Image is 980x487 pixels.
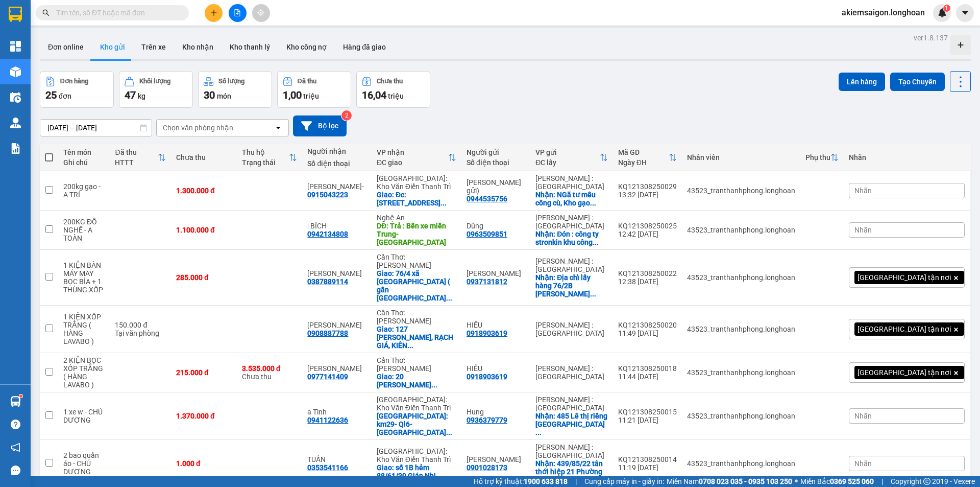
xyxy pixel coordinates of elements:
img: dashboard-icon [10,41,21,52]
div: HIẾU [467,321,525,329]
div: Giao: số 1B hẻm 88/61/39 Giáp Nhị Phường Thịnh Liệt Quận Hoàng Mai Hà Nội [377,463,456,480]
div: KQ121308250015 [618,408,677,416]
div: Nguyễn Hoàng [467,269,525,277]
span: plus [210,9,217,16]
div: ver 1.8.137 [914,32,948,43]
div: Nhận: 439/85/22 tân thới hiệp 21 Phường Tân Thới Hiệp Quận 12 TP. Hồ Chí Minh [535,459,608,484]
button: Kho thanh lý [222,35,278,59]
div: Tên món [63,148,105,156]
button: Đơn online [40,35,92,59]
div: 1.370.000 đ [176,412,232,420]
span: question-circle [11,420,20,429]
div: 11:21 [DATE] [618,416,677,424]
div: 0915043223 [307,191,348,199]
div: 0918903619 [467,329,507,337]
div: Phụ thu [805,153,830,161]
div: 43523_tranthanhphong.longhoan [687,325,795,333]
strong: 0369 525 060 [830,477,874,485]
img: warehouse-icon [10,66,21,77]
div: 1 KIỆN BÀN MÁY MAY BỌC BÌA + 1 THÙNG XỐP [63,261,105,294]
div: Giao: 76/4 xã An Bình ( gần Nhà Thờ Tin Lành Hoà Ninh ) Tỉnh Vĩnh Long [377,269,456,302]
button: Trên xe [133,35,174,59]
button: Số lượng30món [198,71,272,108]
input: Tìm tên, số ĐT hoặc mã đơn [56,7,177,18]
div: Trạng thái [242,158,289,167]
div: Chọn văn phòng nhận [163,123,233,133]
button: file-add [229,4,247,22]
div: 0944535756 [467,195,507,203]
div: 43523_tranthanhphong.longhoan [687,187,795,195]
div: Người nhận [307,147,366,155]
div: Ngày ĐH [618,158,669,167]
div: a Tình [307,408,366,416]
div: [PERSON_NAME] : [GEOGRAPHIC_DATA] [535,396,608,412]
div: 0387889114 [307,277,348,286]
img: warehouse-icon [10,396,21,407]
div: 1.300.000 đ [176,187,232,195]
button: Lên hàng [839,73,885,91]
span: aim [257,9,264,16]
th: Toggle SortBy [800,144,844,171]
span: 47 [125,89,136,101]
div: 150.000 đ [115,321,166,329]
div: Giao: 127 LÂM QUANG KY, RẠCH GIÁ, KIÊN GIANG [377,325,456,350]
div: Quỳnh Như [307,269,366,277]
div: 1.000 đ [176,459,232,468]
img: warehouse-icon [10,118,21,128]
div: HIẾU [467,364,525,373]
div: Cần Thơ: [PERSON_NAME] [377,253,456,269]
div: 43523_tranthanhphong.longhoan [687,226,795,234]
div: 0936379779 [467,416,507,424]
span: 16,04 [362,89,386,101]
span: | [575,476,577,487]
div: 0937131812 [467,277,507,286]
div: Nhận: Đón : công ty stronkin khu công nghiệp châu đức ba ria vung tàu [535,230,608,246]
div: 2 bao quần áo - CHÚ DƯƠNG [63,451,105,476]
div: Đã thu [298,78,316,85]
div: VP gửi [535,148,600,156]
th: Toggle SortBy [613,144,682,171]
div: Giao: km29- Ql6- chợ đông phương yên ,huyên chương Mỹ, hà nội. [377,412,456,436]
svg: open [274,124,282,132]
button: Hàng đã giao [335,35,394,59]
div: Chưa thu [176,153,232,161]
img: icon-new-feature [938,8,947,17]
button: Tạo Chuyến [890,73,945,91]
div: 13:32 [DATE] [618,191,677,199]
div: [GEOGRAPHIC_DATA]: Kho Văn Điển Thanh Trì [377,396,456,412]
div: HTTT [115,158,158,167]
span: search [42,9,50,16]
div: Khối lượng [139,78,170,85]
div: Nhận: Địa chỉ lấy hàng 76/2B Lê văn Chí Linh Trung Thủ Đức [535,273,608,298]
button: Kho gửi [92,35,133,59]
div: 3.535.000 đ [242,364,298,373]
div: Số lượng [218,78,244,85]
sup: 2 [341,110,352,121]
div: Thu hộ [242,148,289,156]
div: 0908887788 [307,329,348,337]
div: KQ121308250018 [618,364,677,373]
div: 12:38 [DATE] [618,277,677,286]
div: Chưa thu [377,78,403,85]
button: caret-down [956,4,974,22]
span: [GEOGRAPHIC_DATA] tận nơi [857,273,951,282]
div: 0977141409 [307,373,348,381]
div: Đơn hàng [60,78,88,85]
div: 12:42 [DATE] [618,230,677,238]
th: Toggle SortBy [372,144,461,171]
div: Cần Thơ: [PERSON_NAME] [377,356,456,373]
button: Kho công nợ [278,35,335,59]
div: KQ121308250022 [618,269,677,277]
div: 43523_tranthanhphong.longhoan [687,459,795,468]
span: ... [440,199,447,207]
div: Nghệ An [377,214,456,222]
div: Nhãn [849,153,965,161]
div: 0942134808 [307,230,348,238]
span: đơn [59,92,71,100]
span: 25 [45,89,57,101]
div: Cần Thơ: [PERSON_NAME] [377,309,456,325]
div: Nhận: 485 Lê thị riêng phường thới an quận 12 tphcm [535,412,608,436]
img: logo-vxr [9,7,22,22]
sup: 1 [19,395,22,398]
span: ... [431,381,437,389]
